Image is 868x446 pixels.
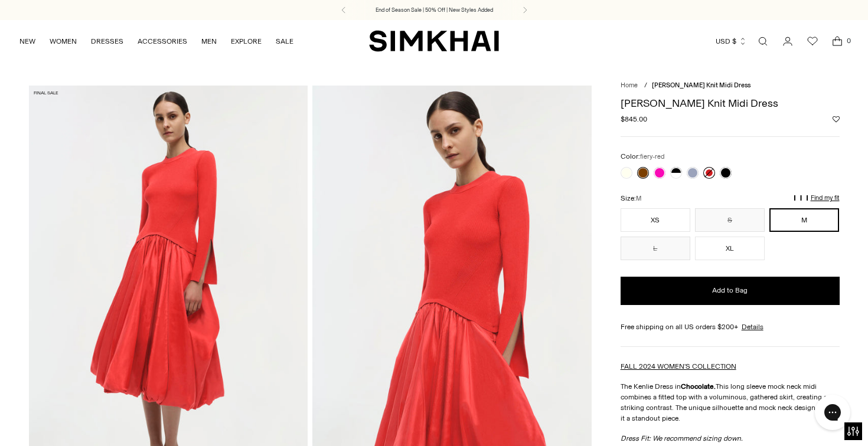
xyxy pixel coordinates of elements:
div: Free shipping on all US orders $200+ [621,322,840,332]
label: Color: [621,151,664,162]
button: S [695,208,765,232]
a: Go to the account page [776,29,800,53]
button: L [621,237,690,260]
button: Add to Wishlist [833,116,840,123]
a: SALE [276,28,293,54]
a: Wishlist [801,29,824,53]
button: M [769,208,839,232]
a: ACCESSORIES [138,28,187,54]
h1: [PERSON_NAME] Knit Midi Dress [621,98,840,109]
a: EXPLORE [231,28,262,54]
iframe: Sign Up via Text for Offers [9,401,119,437]
iframe: Gorgias live chat messenger [809,391,856,434]
div: / [644,81,647,91]
a: End of Season Sale | 50% Off | New Styles Added [376,6,493,14]
a: MEN [201,28,217,54]
a: DRESSES [91,28,123,54]
a: WOMEN [50,28,77,54]
a: Home [621,81,638,89]
a: Open search modal [751,29,775,53]
button: Add to Bag [621,277,840,305]
a: FALL 2024 WOMEN'S COLLECTION [621,362,736,370]
a: NEW [19,28,35,54]
span: fiery-red [640,153,664,160]
button: USD $ [716,28,747,54]
button: XL [695,237,765,260]
strong: Chocolate. [681,382,716,391]
span: [PERSON_NAME] Knit Midi Dress [652,81,750,89]
span: 0 [843,35,854,46]
a: Details [742,322,763,332]
p: The Kenlie Dress in This long sleeve mock neck midi combines a fitted top with a voluminous, gath... [621,381,840,424]
span: $845.00 [621,114,647,124]
span: Add to Bag [712,286,748,296]
nav: breadcrumbs [621,81,840,91]
span: M [636,195,641,202]
label: Size: [621,193,641,204]
em: Dress Fit: We recommend sizing down. [621,434,743,442]
a: Open cart modal [825,29,849,53]
button: XS [621,208,690,232]
a: SIMKHAI [369,29,499,53]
